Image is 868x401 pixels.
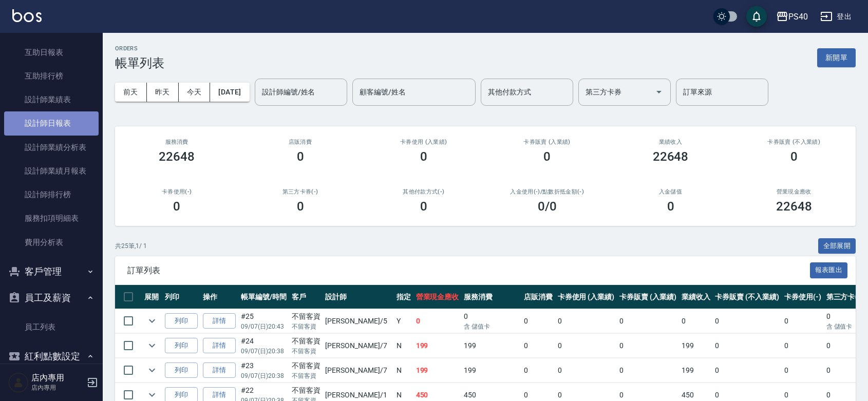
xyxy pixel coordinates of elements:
[617,358,679,383] td: 0
[4,284,99,311] button: 員工及薪資
[144,313,160,329] button: expand row
[651,84,667,100] button: Open
[521,309,555,333] td: 0
[782,309,824,333] td: 0
[179,83,211,102] button: 今天
[165,313,198,329] button: 列印
[555,309,617,333] td: 0
[4,183,99,206] a: 設計師排行榜
[162,285,200,309] th: 列印
[323,285,393,309] th: 設計師
[4,343,99,370] button: 紅利點數設定
[115,56,164,70] h3: 帳單列表
[679,358,713,383] td: 199
[521,285,555,309] th: 店販消費
[292,336,320,347] div: 不留客資
[147,83,179,102] button: 昨天
[394,285,413,309] th: 指定
[420,199,427,214] h3: 0
[816,7,856,26] button: 登出
[238,358,289,383] td: #23
[4,88,99,111] a: 設計師業績表
[394,309,413,333] td: Y
[776,199,812,214] h3: 22648
[617,334,679,358] td: 0
[617,285,679,309] th: 卡券販賣 (入業績)
[782,285,824,309] th: 卡券使用(-)
[241,371,287,380] p: 09/07 (日) 20:38
[745,188,843,195] h2: 營業現金應收
[374,188,473,195] h2: 其他付款方式(-)
[323,358,393,383] td: [PERSON_NAME] /7
[413,334,462,358] td: 199
[818,238,856,254] button: 全部展開
[461,334,521,358] td: 199
[241,347,287,356] p: 09/07 (日) 20:38
[521,334,555,358] td: 0
[238,334,289,358] td: #24
[251,188,349,195] h2: 第三方卡券(-)
[127,265,810,276] span: 訂單列表
[4,64,99,88] a: 互助排行榜
[238,285,289,309] th: 帳單編號/時間
[413,358,462,383] td: 199
[4,111,99,135] a: 設計師日報表
[203,362,236,378] a: 詳情
[292,371,320,380] p: 不留客資
[413,285,462,309] th: 營業現金應收
[712,309,781,333] td: 0
[745,139,843,145] h2: 卡券販賣 (不入業績)
[461,358,521,383] td: 199
[127,188,226,195] h2: 卡券使用(-)
[4,159,99,183] a: 設計師業績月報表
[621,139,720,145] h2: 業績收入
[165,362,198,378] button: 列印
[4,206,99,230] a: 服務扣項明細表
[251,139,349,145] h2: 店販消費
[621,188,720,195] h2: 入金儲值
[679,334,713,358] td: 199
[4,315,99,339] a: 員工列表
[8,372,29,393] img: Person
[323,334,393,358] td: [PERSON_NAME] /7
[394,358,413,383] td: N
[538,199,557,214] h3: 0 /0
[4,231,99,254] a: 費用分析表
[555,334,617,358] td: 0
[144,338,160,353] button: expand row
[292,311,320,322] div: 不留客資
[810,265,848,275] a: 報表匯出
[31,373,84,383] h5: 店內專用
[521,358,555,383] td: 0
[712,358,781,383] td: 0
[810,262,848,278] button: 報表匯出
[817,48,856,67] button: 新開單
[782,358,824,383] td: 0
[555,358,617,383] td: 0
[297,149,304,164] h3: 0
[817,52,856,62] a: 新開單
[12,9,42,22] img: Logo
[667,199,674,214] h3: 0
[4,41,99,64] a: 互助日報表
[498,139,596,145] h2: 卡券販賣 (入業績)
[142,285,162,309] th: 展開
[289,285,323,309] th: 客戶
[127,139,226,145] h3: 服務消費
[679,309,713,333] td: 0
[115,45,164,52] h2: ORDERS
[144,362,160,378] button: expand row
[200,285,238,309] th: 操作
[374,139,473,145] h2: 卡券使用 (入業績)
[203,313,236,329] a: 詳情
[203,338,236,354] a: 詳情
[159,149,195,164] h3: 22648
[461,309,521,333] td: 0
[238,309,289,333] td: #25
[653,149,689,164] h3: 22648
[292,322,320,331] p: 不留客資
[420,149,427,164] h3: 0
[790,149,798,164] h3: 0
[555,285,617,309] th: 卡券使用 (入業績)
[782,334,824,358] td: 0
